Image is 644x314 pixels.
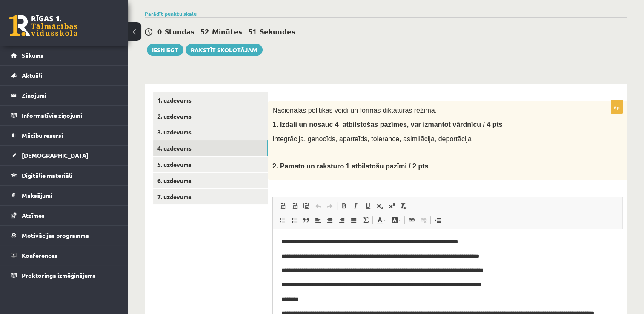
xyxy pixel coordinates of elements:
[22,271,96,279] span: Proktoringa izmēģinājums
[22,231,89,239] span: Motivācijas programma
[22,171,72,179] span: Digitālie materiāli
[386,200,398,211] a: Augšraksts
[11,86,117,105] a: Ziņojumi
[22,211,45,219] span: Atzīmes
[373,135,472,143] span: olerance, asimilācija, deportācija
[611,100,623,114] p: 6p
[248,26,257,36] span: 51
[212,26,242,36] span: Minūtes
[22,251,57,259] span: Konferences
[312,200,324,211] a: Atcelt (vadīšanas taustiņš+Z)
[260,26,295,36] span: Sekundes
[11,226,117,245] a: Motivācijas programma
[406,214,418,226] a: Saite (vadīšanas taustiņš+K)
[324,200,336,211] a: Atkārtot (vadīšanas taustiņš+Y)
[22,71,42,79] span: Aktuāli
[282,121,502,128] span: zdali un nosauc 4 atbilstošas pazīmes, var izmantot vārdnīcu / 4 pts
[11,66,117,85] a: Aktuāli
[362,200,374,211] a: Pasvītrojums (vadīšanas taustiņš+U)
[22,131,63,139] span: Mācību resursi
[165,26,195,36] span: Stundas
[153,173,268,188] a: 6. uzdevums
[276,214,288,226] a: Ievietot/noņemt numurētu sarakstu
[11,126,117,145] a: Mācību resursi
[300,214,312,226] a: Bloka citāts
[374,214,389,226] a: Teksta krāsa
[153,140,268,156] a: 4. uzdevums
[9,15,77,36] a: Rīgas 1. Tālmācības vidusskola
[418,214,429,226] a: Atsaistīt
[11,166,117,185] a: Digitālie materiāli
[11,186,117,205] a: Maksājumi
[398,200,409,211] a: Noņemt stilus
[288,200,300,211] a: Ievietot kā vienkāršu tekstu (vadīšanas taustiņš+pārslēgšanas taustiņš+V)
[22,51,43,59] span: Sākums
[272,121,282,128] span: 1. I
[11,265,117,285] a: Proktoringa izmēģinājums
[11,245,117,265] a: Konferences
[300,200,312,211] a: Ievietot no Worda
[9,9,341,121] body: Bagātinātā teksta redaktors, wiswyg-editor-user-answer-47024845117800
[272,135,373,143] span: Integrācija, genocīds, aparteīds, t
[200,26,209,36] span: 52
[153,124,268,140] a: 3. uzdevums
[11,146,117,165] a: [DEMOGRAPHIC_DATA]
[22,106,117,125] legend: Informatīvie ziņojumi
[157,26,162,36] span: 0
[145,10,197,17] a: Parādīt punktu skalu
[22,151,89,159] span: [DEMOGRAPHIC_DATA]
[350,200,362,211] a: Slīpraksts (vadīšanas taustiņš+I)
[374,200,386,211] a: Apakšraksts
[276,200,288,211] a: Ielīmēt (vadīšanas taustiņš+V)
[312,214,324,226] a: Izlīdzināt pa kreisi
[272,107,437,114] span: Nacionālās politikas veidi un formas diktatūras režīmā.
[22,86,117,105] legend: Ziņojumi
[272,163,428,170] b: 2. Pamato un raksturo 1 atbilstošu pazīmi / 2 pts
[11,106,117,125] a: Informatīvie ziņojumi
[324,214,336,226] a: Centrēti
[153,92,268,108] a: 1. uzdevums
[11,206,117,225] a: Atzīmes
[153,189,268,205] a: 7. uzdevums
[153,157,268,172] a: 5. uzdevums
[348,214,360,226] a: Izlīdzināt malas
[22,186,117,205] legend: Maksājumi
[147,44,183,56] button: Iesniegt
[153,108,268,124] a: 2. uzdevums
[288,214,300,226] a: Ievietot/noņemt sarakstu ar aizzīmēm
[186,44,263,56] a: Rakstīt skolotājam
[11,46,117,65] a: Sākums
[360,214,372,226] a: Math
[389,214,404,226] a: Fona krāsa
[338,200,350,211] a: Treknraksts (vadīšanas taustiņš+B)
[336,214,348,226] a: Izlīdzināt pa labi
[432,214,444,226] a: Ievietot lapas pārtraukumu drukai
